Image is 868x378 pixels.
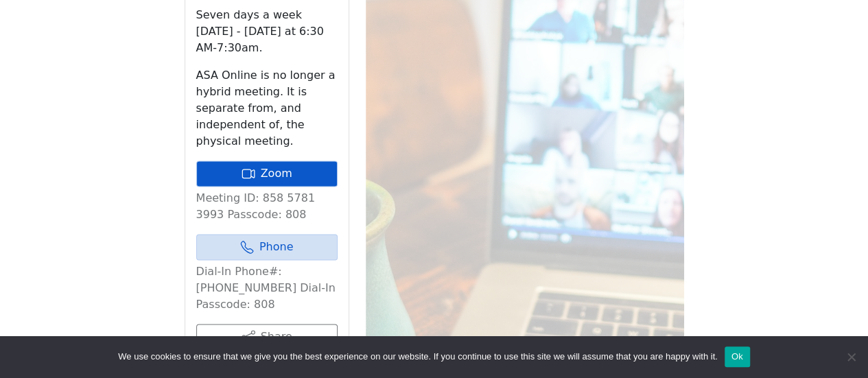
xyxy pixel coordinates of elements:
[118,350,717,364] span: We use cookies to ensure that we give you the best experience on our website. If you continue to ...
[196,234,338,260] a: Phone
[196,324,338,350] button: Share
[196,263,338,313] p: Dial-In Phone#: [PHONE_NUMBER] Dial-In Passcode: 808
[196,161,338,187] a: Zoom
[725,346,750,367] button: Ok
[844,350,858,364] span: No
[196,190,338,223] p: Meeting ID: 858 5781 3993 Passcode: 808
[196,7,338,56] p: Seven days a week [DATE] - [DATE] at 6:30 AM-7:30am.
[196,67,338,150] p: ASA Online is no longer a hybrid meeting. It is separate from, and independent of, the physical m...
